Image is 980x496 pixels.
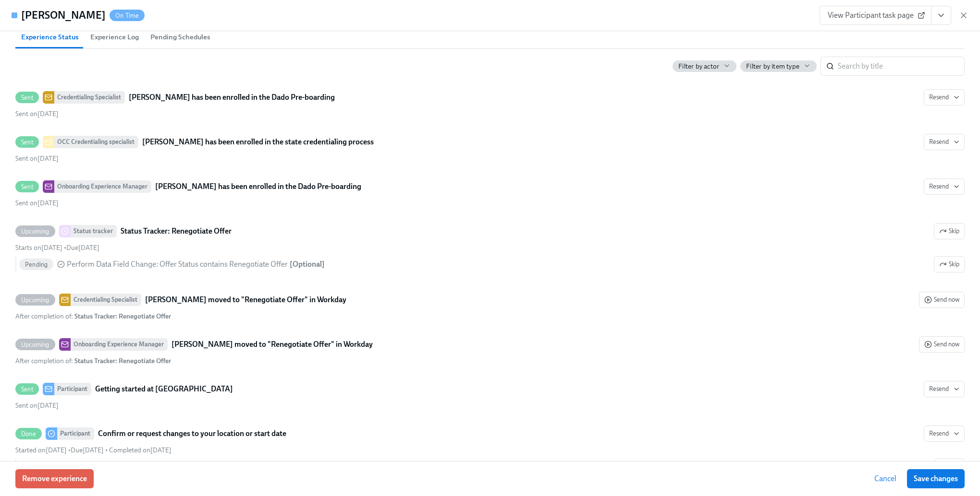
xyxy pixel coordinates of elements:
button: UpcomingCredentialing Specialist[PERSON_NAME] moved to "Renegotiate Offer" in WorkdayAfter comple... [919,292,965,308]
span: Cancel [874,474,896,484]
span: Sent [15,183,39,190]
span: Done [15,430,42,437]
span: Thursday, August 7th 2025, 10:00 am [66,244,99,252]
span: On Time [110,12,145,19]
button: DoneParticipantConfirm or request changes to your location or start dateResendStarted on[DATE] •D... [934,459,965,475]
strong: [PERSON_NAME] has been enrolled in the Dado Pre-boarding [129,92,335,103]
div: Credentialing Specialist [71,294,141,306]
div: After completion of : [15,312,171,321]
strong: Status Tracker: Renegotiate Offer [74,357,171,365]
div: • • [15,446,171,455]
span: Wednesday, August 6th 2025, 10:00 am [15,244,62,252]
button: DoneParticipantConfirm or request changes to your location or start dateStarted on[DATE] •Due[DAT... [924,425,965,442]
button: Save changes [907,469,965,488]
button: Cancel [868,469,903,488]
span: Upcoming [15,341,55,348]
span: Perform Data Field Change : [67,259,288,270]
div: Credentialing Specialist [54,91,125,104]
div: After completion of : [15,356,171,366]
span: Upcoming [15,296,55,304]
strong: [PERSON_NAME] has been enrolled in the Dado Pre-boarding [155,181,361,192]
strong: Getting started at [GEOGRAPHIC_DATA] [95,383,233,395]
strong: Status Tracker: Renegotiate Offer [121,225,232,237]
span: Send now [924,295,959,305]
span: Resend [929,429,959,438]
div: Status tracker [71,225,117,237]
span: Sent [15,94,39,101]
button: UpcomingOnboarding Experience Manager[PERSON_NAME] moved to "Renegotiate Offer" in WorkdayAfter c... [919,336,965,353]
button: Filter by item type [740,60,817,72]
button: Filter by actor [673,60,736,72]
span: Resend [929,137,959,147]
strong: [PERSON_NAME] moved to "Renegotiate Offer" in Workday [145,294,346,306]
div: Onboarding Experience Manager [71,338,168,351]
span: Experience Log [90,32,139,43]
span: Save changes [914,474,958,484]
a: View Participant task page [820,6,931,25]
span: Offer Status contains Renegotiate Offer [159,260,288,269]
div: Onboarding Experience Manager [54,180,151,193]
span: Filter by item type [746,62,799,71]
span: Resend [929,384,959,394]
span: Skip [939,260,959,269]
span: Experience Status [21,32,79,43]
div: Participant [54,383,91,395]
button: UpcomingStatus trackerStatus Tracker: Renegotiate OfferSkipStarts on[DATE] •Due[DATE] PendingPerf... [934,256,965,272]
span: Upcoming [15,228,55,235]
span: Wednesday, August 6th 2025, 10:01 am [15,154,59,163]
span: Sent [15,139,39,146]
div: • [15,243,99,252]
strong: [PERSON_NAME] moved to "Renegotiate Offer" in Workday [171,339,373,350]
button: SentOnboarding Experience Manager[PERSON_NAME] has been enrolled in the Dado Pre-boardingSent on[... [924,178,965,195]
span: Resend [929,182,959,191]
span: Wednesday, August 6th 2025, 10:01 am [15,199,59,207]
span: Remove experience [22,474,87,484]
span: Filter by actor [678,62,719,71]
div: OCC Credentialing specialist [54,136,138,148]
button: SentParticipantGetting started at [GEOGRAPHIC_DATA]Sent on[DATE] [924,381,965,397]
span: Thursday, August 7th 2025, 10:01 am [15,402,59,410]
strong: Confirm or request changes to your location or start date [98,428,286,439]
button: Remove experience [15,469,94,488]
span: Wednesday, August 6th 2025, 10:01 am [15,110,59,118]
button: UpcomingStatus trackerStatus Tracker: Renegotiate OfferStarts on[DATE] •Due[DATE] PendingPerform ... [934,223,965,239]
div: [ Optional ] [290,259,325,270]
span: Sent [15,386,39,393]
span: Skip [939,226,959,236]
span: Resend [929,93,959,102]
span: Send now [924,340,959,349]
strong: [PERSON_NAME] has been enrolled in the state credentialing process [142,136,374,148]
span: Pending Schedules [150,32,210,43]
div: Participant [57,427,94,440]
span: Pending [19,261,53,268]
button: View task page [931,6,951,25]
input: Search by title [838,57,965,76]
strong: Status Tracker: Renegotiate Offer [74,312,171,320]
button: SentCredentialing Specialist[PERSON_NAME] has been enrolled in the Dado Pre-boardingSent on[DATE] [924,89,965,106]
h4: [PERSON_NAME] [21,8,106,23]
span: Sunday, August 10th 2025, 10:00 am [71,446,104,454]
span: View Participant task page [828,11,923,20]
span: Thursday, August 7th 2025, 10:01 am [15,446,67,454]
button: SentOCC Credentialing specialist[PERSON_NAME] has been enrolled in the state credentialing proces... [924,134,965,150]
span: Saturday, August 9th 2025, 10:15 am [109,446,171,454]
